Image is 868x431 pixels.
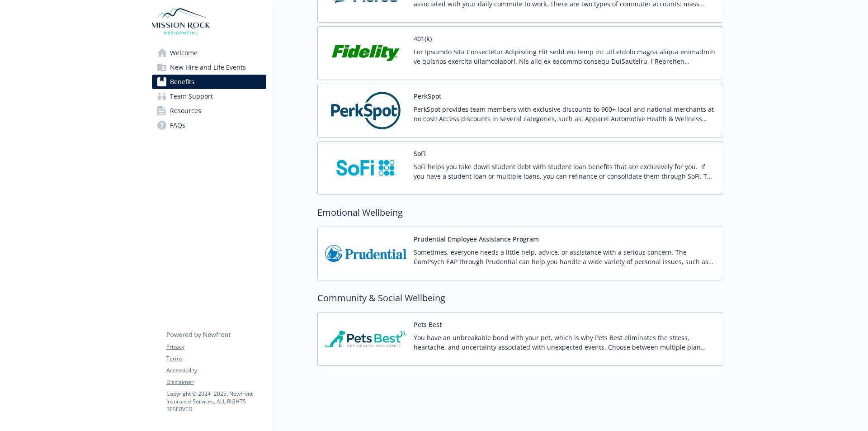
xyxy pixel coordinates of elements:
span: New Hire and Life Events [170,60,246,75]
a: Accessibility [166,366,266,374]
p: Copyright © 2024 - 2025 , Newfront Insurance Services, ALL RIGHTS RESERVED [166,390,266,413]
button: Prudential Employee Assistance Program [414,234,539,244]
a: Welcome [152,46,266,60]
img: Pets Best Insurance Services carrier logo [325,320,406,358]
p: Sometimes, everyone needs a little help, advice, or assistance with a serious concern. The ComPsy... [414,247,716,266]
a: Benefits [152,75,266,89]
span: Welcome [170,46,198,60]
span: Team Support [170,89,213,104]
img: Prudential Insurance Co of America carrier logo [325,234,406,273]
p: SoFi helps you take down student debt with student loan benefits that are exclusively for you. If... [414,162,716,181]
img: SoFi carrier logo [325,149,406,187]
button: PerkSpot [414,91,441,101]
span: FAQs [170,118,185,133]
span: Resources [170,104,201,118]
a: Resources [152,104,266,118]
a: New Hire and Life Events [152,60,266,75]
a: FAQs [152,118,266,133]
button: 401(k) [414,34,432,43]
p: PerkSpot provides team members with exclusive discounts to 900+ local and national merchants at n... [414,104,716,123]
h2: Emotional Wellbeing [317,206,723,219]
p: You have an unbreakable bond with your pet, which is why Pets Best eliminates the stress, heartac... [414,333,716,352]
span: Benefits [170,75,194,89]
a: Disclaimer [166,378,266,386]
img: Fidelity Investments carrier logo [325,34,406,72]
a: Terms [166,355,266,363]
h2: Community & Social Wellbeing [317,291,723,305]
p: Lor Ipsumdo Sita Consectetur Adipiscing Elit sedd eiu temp inc utl etdolo magna aliqua enimadmin ... [414,47,716,66]
button: Pets Best [414,320,442,329]
img: PerkSpot carrier logo [325,91,406,130]
a: Team Support [152,89,266,104]
button: SoFi [414,149,426,158]
a: Privacy [166,343,266,351]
